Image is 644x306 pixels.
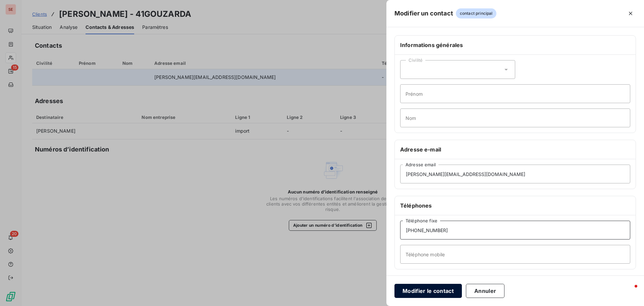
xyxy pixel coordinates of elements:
[456,8,497,18] span: contact principal
[400,108,630,127] input: placeholder
[466,284,504,298] button: Annuler
[400,165,630,183] input: placeholder
[394,284,462,298] button: Modifier le contact
[394,9,453,18] h5: Modifier un contact
[400,145,630,154] h6: Adresse e-mail
[400,202,630,210] h6: Téléphones
[400,41,630,49] h6: Informations générales
[400,245,630,264] input: placeholder
[621,283,637,299] iframe: Intercom live chat
[400,84,630,103] input: placeholder
[400,221,630,239] input: placeholder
